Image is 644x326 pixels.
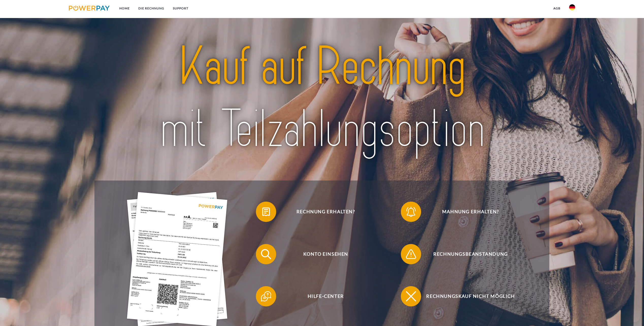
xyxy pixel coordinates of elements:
span: Mahnung erhalten? [408,202,533,222]
button: Mahnung erhalten? [401,202,533,222]
span: Rechnungsbeanstandung [408,244,533,264]
span: Rechnung erhalten? [263,202,388,222]
img: logo-powerpay.svg [69,6,110,11]
button: Rechnungsbeanstandung [401,244,533,264]
img: qb_search.svg [260,248,272,260]
button: Konto einsehen [256,244,388,264]
img: qb_bell.svg [405,205,417,218]
span: Rechnungskauf nicht möglich [408,286,533,306]
a: DIE RECHNUNG [134,4,169,13]
img: de [569,4,575,10]
button: Rechnungskauf nicht möglich [401,286,533,306]
img: qb_close.svg [405,290,417,303]
img: qb_warning.svg [405,248,417,260]
span: Hilfe-Center [263,286,388,306]
a: agb [549,4,565,13]
img: qb_help.svg [260,290,272,303]
iframe: Schaltfläche zum Öffnen des Messaging-Fensters [624,306,640,322]
img: title-powerpay_de.svg [121,32,523,164]
span: Konto einsehen [263,244,388,264]
a: SUPPORT [169,4,193,13]
img: qb_bill.svg [260,205,272,218]
button: Rechnung erhalten? [256,202,388,222]
a: Home [115,4,134,13]
button: Hilfe-Center [256,286,388,306]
